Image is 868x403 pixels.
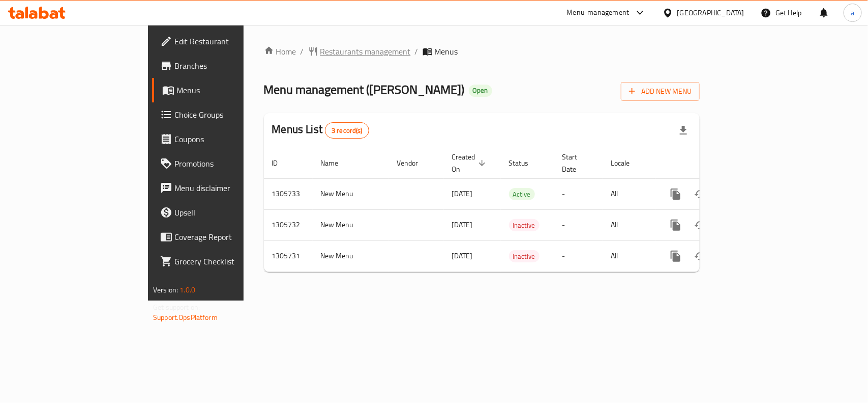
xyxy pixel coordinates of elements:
a: Menus [152,78,293,102]
span: [DATE] [452,249,473,262]
div: Active [509,188,535,200]
span: Inactive [509,220,540,231]
h2: Menus List [272,122,369,139]
span: Vendor [397,157,432,169]
td: New Menu [313,178,389,209]
span: Coupons [174,133,285,145]
span: Edit Restaurant [174,35,285,47]
li: / [415,45,418,58]
button: Add New Menu [621,82,700,101]
table: enhanced table [264,148,769,272]
div: Menu-management [567,7,630,19]
span: Created On [452,151,489,175]
a: Coverage Report [152,225,293,249]
span: Restaurants management [320,45,411,58]
a: Choice Groups [152,102,293,127]
div: Open [469,85,492,97]
td: New Menu [313,209,389,240]
a: Promotions [152,151,293,176]
span: Active [509,189,535,200]
span: Menus [176,84,285,96]
span: Choice Groups [174,109,285,121]
button: more [664,244,688,268]
span: 3 record(s) [325,126,369,136]
span: Get support on: [153,301,200,314]
span: Grocery Checklist [174,255,285,267]
a: Branches [152,53,293,78]
div: Export file [671,118,696,143]
span: 1.0.0 [179,283,195,297]
nav: breadcrumb [264,45,700,58]
a: Grocery Checklist [152,249,293,274]
td: All [603,240,655,272]
a: Upsell [152,200,293,225]
a: Edit Restaurant [152,29,293,53]
span: [DATE] [452,187,473,200]
span: Name [321,157,352,169]
td: All [603,209,655,240]
span: Coverage Report [174,231,285,243]
span: Locale [611,157,643,169]
span: Menu management ( [PERSON_NAME] ) [264,78,465,101]
div: Inactive [509,250,540,262]
td: - [554,178,603,209]
span: a [851,7,854,18]
button: Change Status [688,182,712,206]
div: Total records count [325,122,369,139]
button: Change Status [688,213,712,237]
span: Promotions [174,157,285,170]
th: Actions [655,148,769,179]
span: Open [469,86,492,95]
td: All [603,178,655,209]
span: Branches [174,60,285,72]
a: Menu disclaimer [152,176,293,200]
div: [GEOGRAPHIC_DATA] [677,7,744,18]
td: - [554,209,603,240]
span: [DATE] [452,218,473,231]
li: / [301,45,304,58]
button: more [664,213,688,237]
span: Menu disclaimer [174,182,285,194]
button: Change Status [688,244,712,268]
span: Status [509,157,542,169]
span: ID [272,157,291,169]
span: Start Date [562,151,591,175]
button: more [664,182,688,206]
td: - [554,240,603,272]
span: Upsell [174,206,285,219]
a: Support.OpsPlatform [153,311,218,324]
span: Add New Menu [629,85,692,98]
span: Menus [435,45,458,58]
a: Restaurants management [308,45,411,58]
a: Coupons [152,127,293,151]
span: Version: [153,283,178,297]
span: Inactive [509,251,540,262]
td: New Menu [313,240,389,272]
